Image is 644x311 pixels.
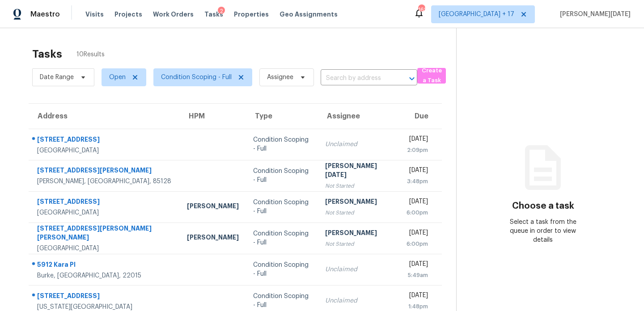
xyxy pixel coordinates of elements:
[253,261,311,278] div: Condition Scoping - Full
[325,296,392,305] div: Unclaimed
[280,10,338,19] span: Geo Assignments
[40,73,74,82] span: Date Range
[407,177,428,186] div: 3:48pm
[407,302,428,311] div: 1:48pm
[325,240,392,248] div: Not Started
[114,10,142,19] span: Projects
[187,233,239,244] div: [PERSON_NAME]
[37,291,173,303] div: [STREET_ADDRESS]
[325,208,392,217] div: Not Started
[407,271,428,280] div: 5:49am
[30,10,60,19] span: Maestro
[180,104,246,129] th: HPM
[407,166,428,177] div: [DATE]
[37,244,173,253] div: [GEOGRAPHIC_DATA]
[325,265,392,274] div: Unclaimed
[85,10,104,19] span: Visits
[76,50,105,59] span: 10 Results
[422,66,441,86] span: Create a Task
[325,197,392,208] div: [PERSON_NAME]
[512,202,574,210] h3: Choose a task
[253,167,311,185] div: Condition Scoping - Full
[556,10,631,19] span: [PERSON_NAME][DATE]
[37,177,173,186] div: [PERSON_NAME], [GEOGRAPHIC_DATA], 85128
[325,181,392,190] div: Not Started
[161,73,232,82] span: Condition Scoping - Full
[109,73,126,82] span: Open
[407,228,428,240] div: [DATE]
[500,218,587,244] div: Select a task from the queue in order to view details
[418,5,424,14] div: 162
[407,146,428,155] div: 2:09pm
[325,228,392,240] div: [PERSON_NAME]
[37,260,173,271] div: 5912 Kara Pl
[218,7,225,16] div: 2
[406,72,418,85] button: Open
[407,260,428,271] div: [DATE]
[204,11,223,17] span: Tasks
[407,134,428,146] div: [DATE]
[37,224,173,244] div: [STREET_ADDRESS][PERSON_NAME][PERSON_NAME]
[253,292,311,310] div: Condition Scoping - Full
[37,271,173,280] div: Burke, [GEOGRAPHIC_DATA], 22015
[37,208,173,217] div: [GEOGRAPHIC_DATA]
[37,146,173,155] div: [GEOGRAPHIC_DATA]
[253,229,311,247] div: Condition Scoping - Full
[29,104,180,129] th: Address
[187,202,239,213] div: [PERSON_NAME]
[246,104,318,129] th: Type
[37,166,173,177] div: [STREET_ADDRESS][PERSON_NAME]
[234,10,269,19] span: Properties
[407,240,428,248] div: 6:00pm
[37,135,173,146] div: [STREET_ADDRESS]
[407,291,428,302] div: [DATE]
[417,68,446,84] button: Create a Task
[325,140,392,149] div: Unclaimed
[399,104,442,129] th: Due
[267,73,293,82] span: Assignee
[253,198,311,216] div: Condition Scoping - Full
[439,10,514,19] span: [GEOGRAPHIC_DATA] + 17
[318,104,399,129] th: Assignee
[407,208,428,217] div: 6:00pm
[321,71,392,85] input: Search by address
[407,197,428,208] div: [DATE]
[32,50,62,59] h2: Tasks
[153,10,194,19] span: Work Orders
[253,135,311,153] div: Condition Scoping - Full
[325,161,392,181] div: [PERSON_NAME][DATE]
[37,197,173,208] div: [STREET_ADDRESS]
